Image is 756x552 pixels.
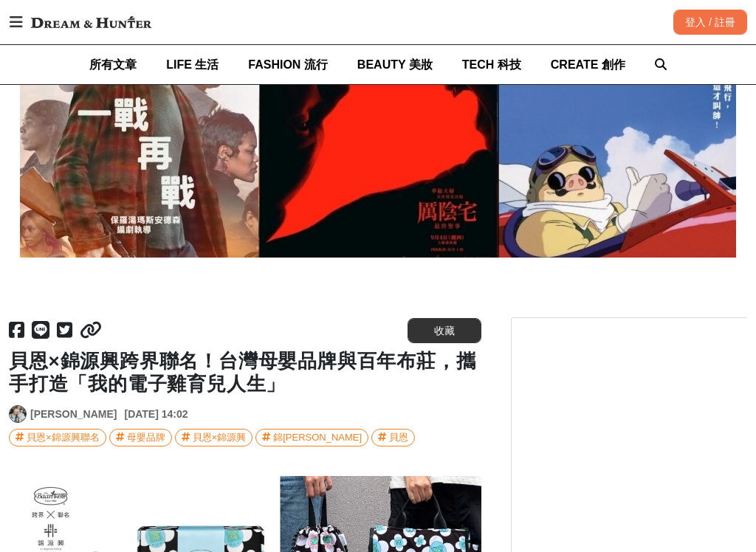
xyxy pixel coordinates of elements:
[551,45,625,84] a: CREATE 創作
[166,58,219,71] span: LIFE 生活
[248,45,328,84] a: FASHION 流行
[9,405,27,423] a: Avatar
[127,429,165,446] div: 母嬰品牌
[371,429,415,446] a: 貝恩
[89,58,137,71] span: 所有文章
[10,406,26,422] img: Avatar
[248,58,328,71] span: FASHION 流行
[462,58,521,71] span: TECH 科技
[273,429,362,446] div: 錦[PERSON_NAME]
[124,407,188,422] div: [DATE] 14:02
[673,10,747,35] div: 登入 / 註冊
[175,429,253,446] a: 貝恩×錦源興
[89,45,137,84] a: 所有文章
[357,58,433,71] span: BEAUTY 美妝
[551,58,625,71] span: CREATE 創作
[255,429,368,446] a: 錦[PERSON_NAME]
[30,407,117,422] a: [PERSON_NAME]
[166,45,219,84] a: LIFE 生活
[27,429,100,446] div: 貝恩×錦源興聯名
[193,429,247,446] div: 貝恩×錦源興
[9,350,481,396] h1: 貝恩×錦源興跨界聯名！台灣母嬰品牌與百年布莊，攜手打造「我的電子雞育兒人生」
[357,45,433,84] a: BEAUTY 美妝
[24,9,159,35] img: Dream & Hunter
[109,429,172,446] a: 母嬰品牌
[389,429,408,446] div: 貝恩
[9,429,106,446] a: 貝恩×錦源興聯名
[20,73,736,258] img: 2025「9月上映電影推薦」：厲陰宅：最終聖事、紅豬、一戰再戰...快加入必看片單
[408,318,481,343] button: 收藏
[462,45,521,84] a: TECH 科技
